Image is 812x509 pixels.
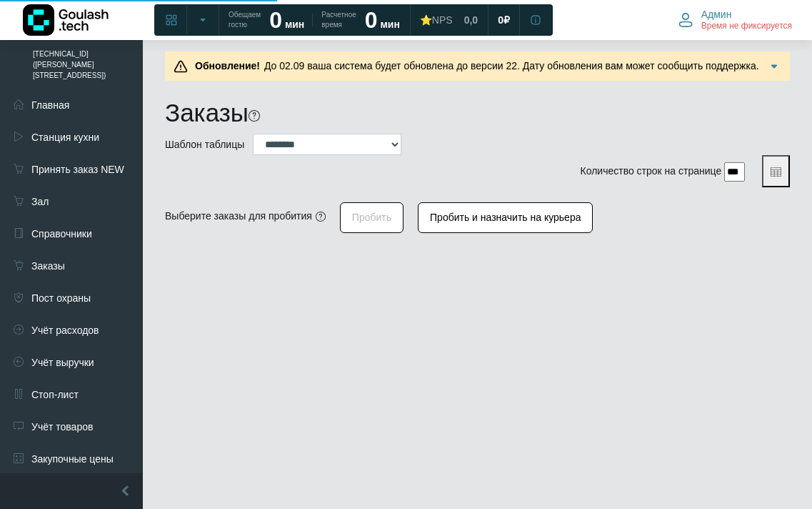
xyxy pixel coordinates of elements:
button: Админ Время не фиксируется [670,5,801,35]
a: 0 ₽ [489,7,518,33]
i: На этой странице можно найти заказ, используя различные фильтры. Все пункты заполнять необязатель... [249,110,260,122]
img: Подробнее [767,59,781,74]
span: Время не фиксируется [701,21,792,32]
a: Обещаем гостю 0 мин Расчетное время 0 мин [220,7,408,33]
img: Логотип компании Goulash.tech [23,4,109,36]
span: ₽ [503,14,510,26]
div: ⭐ [420,14,453,26]
span: 0,0 [464,14,478,26]
span: 0 [498,14,503,26]
span: Админ [701,8,732,21]
b: Обновление! [195,60,260,71]
span: Обещаем гостю [229,10,261,30]
strong: 0 [269,7,282,33]
button: Пробить и назначить на курьера [418,202,593,233]
i: Нужные заказы должны быть в статусе "готов" (если вы хотите пробить один заказ, то можно воспольз... [316,212,326,222]
label: Количество строк на странице [581,164,722,179]
span: NPS [432,14,453,26]
a: ⭐NPS 0,0 [411,7,486,33]
strong: 0 [365,7,378,33]
span: мин [380,19,399,30]
span: До 02.09 ваша система будет обновлена до версии 22. Дату обновления вам может сообщить поддержка.... [191,60,759,87]
span: Расчетное время [321,10,356,30]
label: Шаблон таблицы [165,137,244,152]
button: Пробить [340,202,404,233]
span: мин [285,19,304,30]
h1: Заказы [165,98,249,128]
div: Выберите заказы для пробития [165,209,312,224]
img: Предупреждение [174,59,188,74]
